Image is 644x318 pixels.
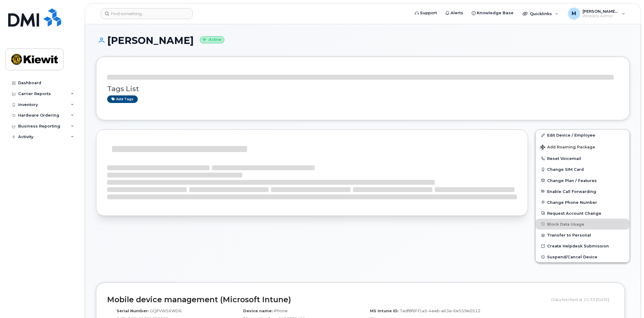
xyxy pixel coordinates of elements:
[150,308,182,313] span: GQFVW5XWD6
[547,255,597,259] span: Suspend/Cancel Device
[547,189,596,194] span: Enable Call Forwarding
[536,240,629,251] a: Create Helpdesk Submission
[547,178,597,183] span: Change Plan / Features
[96,35,630,46] h1: [PERSON_NAME]
[536,153,629,164] button: Reset Voicemail
[536,230,629,240] button: Transfer to Personal
[107,85,619,93] h3: Tags List
[536,208,629,219] button: Request Account Change
[200,36,224,43] small: Active
[551,294,614,305] div: Data fetched at 15:33 [DATE]
[243,308,273,314] label: Device name:
[117,308,149,314] label: Serial Number:
[536,130,629,141] a: Edit Device / Employee
[536,219,629,230] button: Block Data Usage
[536,141,629,153] button: Add Roaming Package
[536,197,629,208] button: Change Phone Number
[536,186,629,197] button: Enable Call Forwarding
[370,308,399,314] label: MS Intune ID:
[536,164,629,175] button: Change SIM Card
[536,251,629,262] button: Suspend/Cancel Device
[274,308,288,313] span: iPhone
[540,145,595,151] span: Add Roaming Package
[107,296,547,304] h2: Mobile device management (Microsoft Intune)
[107,95,138,103] a: Add tags
[536,175,629,186] button: Change Plan / Features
